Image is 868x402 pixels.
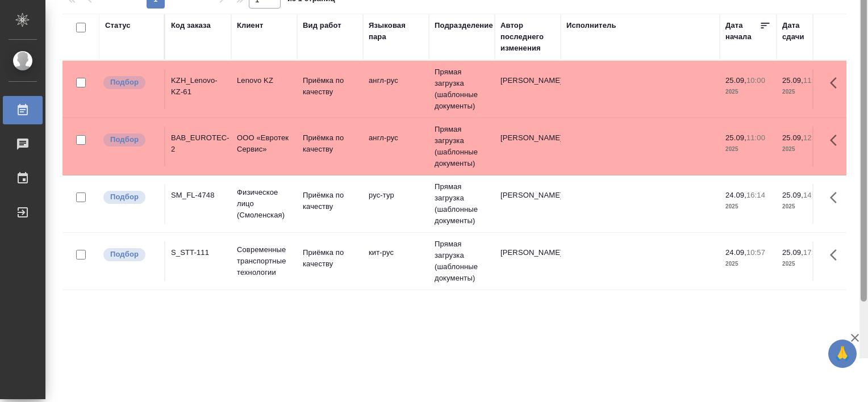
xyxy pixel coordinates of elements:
p: Подбор [110,77,139,88]
p: Физическое лицо (Смоленская) [237,187,291,221]
p: 2025 [782,201,828,212]
p: 24.09, [725,248,746,257]
td: [PERSON_NAME] [495,69,561,109]
p: Подбор [110,249,139,260]
div: Дата сдачи [782,20,816,43]
p: 25.09, [782,76,803,85]
p: 10:00 [746,76,765,85]
p: Приёмка по качеству [303,132,357,155]
td: рус-тур [363,184,429,224]
p: 11:00 [746,133,765,142]
td: англ-рус [363,127,429,166]
p: 2025 [782,144,828,155]
p: 24.09, [725,191,746,199]
button: Здесь прячутся важные кнопки [823,241,850,269]
p: 2025 [725,86,771,98]
td: Прямая загрузка (шаблонные документы) [429,175,495,232]
button: Здесь прячутся важные кнопки [823,127,850,154]
span: 🙏 [833,342,852,366]
div: KZH_Lenovo-KZ-61 [171,75,226,98]
div: Можно подбирать исполнителей [102,75,158,90]
p: 11:00 [803,76,822,85]
button: Здесь прячутся важные кнопки [823,69,850,97]
div: Клиент [237,20,263,31]
p: Приёмка по качеству [303,247,357,270]
p: ООО «Евротек Сервис» [237,132,291,155]
div: Исполнитель [566,20,616,31]
td: [PERSON_NAME] [495,184,561,224]
p: 2025 [725,201,771,212]
p: 2025 [725,258,771,270]
div: Статус [105,20,131,31]
p: Lenovo KZ [237,75,291,86]
div: Языковая пара [369,20,423,43]
div: Подразделение [435,20,493,31]
p: 10:57 [746,248,765,257]
div: S_STT-111 [171,247,226,258]
p: 25.09, [782,191,803,199]
p: 25.09, [725,133,746,142]
td: [PERSON_NAME] [495,127,561,166]
p: 16:14 [746,191,765,199]
td: [PERSON_NAME] [495,241,561,281]
td: кит-рус [363,241,429,281]
p: 17:00 [803,248,822,257]
div: SM_FL-4748 [171,190,226,201]
div: Код заказа [171,20,211,31]
div: Вид работ [303,20,341,31]
p: 2025 [782,86,828,98]
div: BAB_EUROTEC-2 [171,132,226,155]
div: Можно подбирать исполнителей [102,132,158,148]
p: 2025 [725,144,771,155]
div: Автор последнего изменения [500,20,555,54]
p: Приёмка по качеству [303,190,357,212]
p: 12:00 [803,133,822,142]
td: Прямая загрузка (шаблонные документы) [429,118,495,175]
td: Прямая загрузка (шаблонные документы) [429,233,495,290]
p: 25.09, [725,76,746,85]
td: Прямая загрузка (шаблонные документы) [429,61,495,118]
button: 🙏 [828,340,857,368]
p: 14:00 [803,191,822,199]
div: Можно подбирать исполнителей [102,247,158,262]
p: Приёмка по качеству [303,75,357,98]
p: Подбор [110,134,139,145]
button: Здесь прячутся важные кнопки [823,184,850,211]
td: англ-рус [363,69,429,109]
div: Можно подбирать исполнителей [102,190,158,205]
p: 25.09, [782,133,803,142]
p: Современные транспортные технологии [237,244,291,278]
div: Дата начала [725,20,759,43]
p: 2025 [782,258,828,270]
p: Подбор [110,191,139,203]
p: 25.09, [782,248,803,257]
